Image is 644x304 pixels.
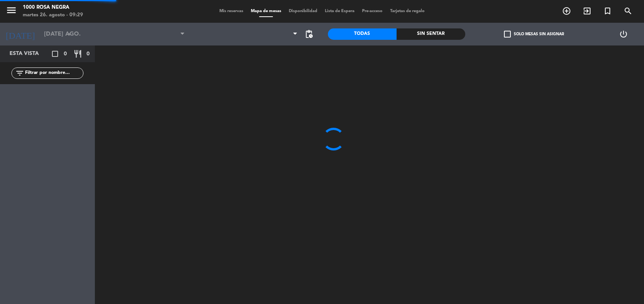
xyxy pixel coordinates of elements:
i: search [624,6,633,16]
span: Mapa de mesas [247,9,285,13]
span: Pre-acceso [358,9,386,13]
div: Todas [328,28,397,40]
span: 0 [87,50,90,58]
span: check_box_outline_blank [504,31,511,38]
label: Solo mesas sin asignar [504,31,564,38]
input: Filtrar por nombre... [24,69,83,77]
i: crop_square [50,49,60,58]
span: Lista de Espera [321,9,358,13]
i: power_settings_new [619,30,628,39]
span: Mis reservas [216,9,247,13]
i: turned_in_not [603,6,612,16]
button: menu [6,5,17,19]
div: martes 26. agosto - 09:29 [23,11,83,19]
div: Esta vista [4,49,55,58]
span: Disponibilidad [285,9,321,13]
span: pending_actions [304,30,313,39]
i: restaurant [73,49,82,58]
i: filter_list [15,69,24,78]
i: add_circle_outline [562,6,571,16]
div: 1000 Rosa Negra [23,4,83,11]
i: exit_to_app [583,6,592,16]
span: Tarjetas de regalo [386,9,428,13]
span: 0 [64,50,67,58]
i: menu [6,5,17,16]
div: Sin sentar [397,28,465,40]
i: arrow_drop_down [65,30,74,39]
